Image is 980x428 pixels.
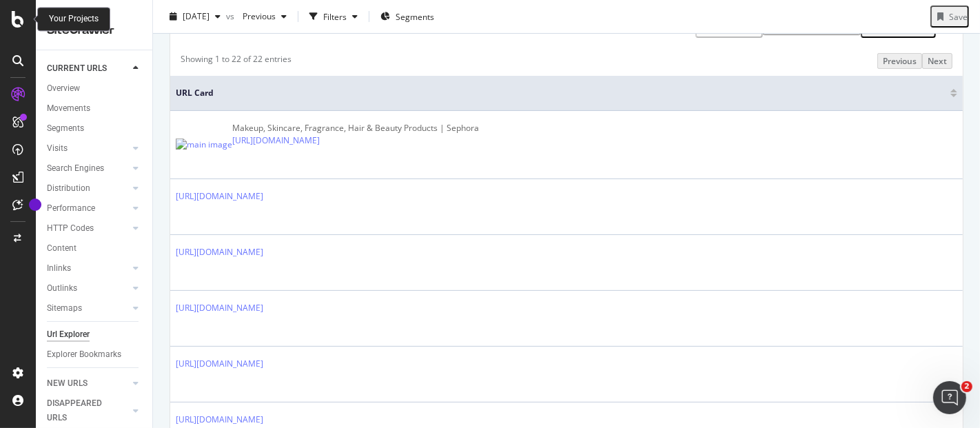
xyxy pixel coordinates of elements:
span: 2025 Aug. 12th [183,10,210,22]
div: Performance [47,201,95,216]
button: Previous [237,6,292,28]
span: Segments [396,10,434,22]
div: Explorer Bookmarks [47,347,121,362]
a: Inlinks [47,261,129,276]
div: CURRENT URLS [47,61,107,76]
a: Movements [47,101,143,116]
a: [URL][DOMAIN_NAME] [176,246,263,258]
a: Explorer Bookmarks [47,347,143,362]
a: Url Explorer [47,327,143,342]
a: Content [47,241,143,256]
button: Previous [877,53,922,69]
div: Movements [47,101,90,116]
a: HTTP Codes [47,221,129,236]
a: [URL][DOMAIN_NAME] [176,190,263,202]
a: Performance [47,201,129,216]
a: [URL][DOMAIN_NAME] [176,414,263,425]
div: Filters [323,10,347,22]
button: Segments [375,6,440,28]
div: Save [949,10,968,22]
span: Previous [237,10,276,22]
a: [URL][DOMAIN_NAME] [232,134,320,146]
div: Your Projects [49,13,99,25]
img: main image [176,139,232,151]
div: DISAPPEARED URLS [47,396,116,425]
a: NEW URLS [47,376,129,391]
a: Overview [47,81,143,96]
span: 2 [961,381,972,392]
div: Search Engines [47,161,104,176]
a: Outlinks [47,281,129,296]
button: [DATE] [164,6,226,28]
div: Visits [47,141,68,156]
a: DISAPPEARED URLS [47,396,129,425]
a: [URL][DOMAIN_NAME] [176,302,263,314]
div: HTTP Codes [47,221,94,236]
a: Distribution [47,181,129,196]
button: Next [922,53,952,69]
div: Overview [47,81,80,96]
div: Showing 1 to 22 of 22 entries [181,53,292,69]
div: Tooltip anchor [29,198,41,211]
div: Previous [883,55,917,67]
a: Visits [47,141,129,156]
span: vs [226,10,237,22]
div: Segments [47,121,84,136]
div: Sitemaps [47,301,82,316]
div: Outlinks [47,281,77,296]
a: Search Engines [47,161,129,176]
div: NEW URLS [47,376,88,391]
button: Save [930,6,969,28]
a: [URL][DOMAIN_NAME] [176,358,263,369]
button: Filters [304,6,363,28]
a: Segments [47,121,143,136]
span: URL Card [176,87,947,99]
div: Url Explorer [47,327,90,342]
a: Sitemaps [47,301,129,316]
div: Content [47,241,76,256]
div: Inlinks [47,261,71,276]
div: Makeup, Skincare, Fragrance, Hair & Beauty Products | Sephora [232,122,479,134]
a: CURRENT URLS [47,61,129,76]
iframe: Intercom live chat [933,381,966,414]
div: Distribution [47,181,90,196]
div: Next [928,55,947,67]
